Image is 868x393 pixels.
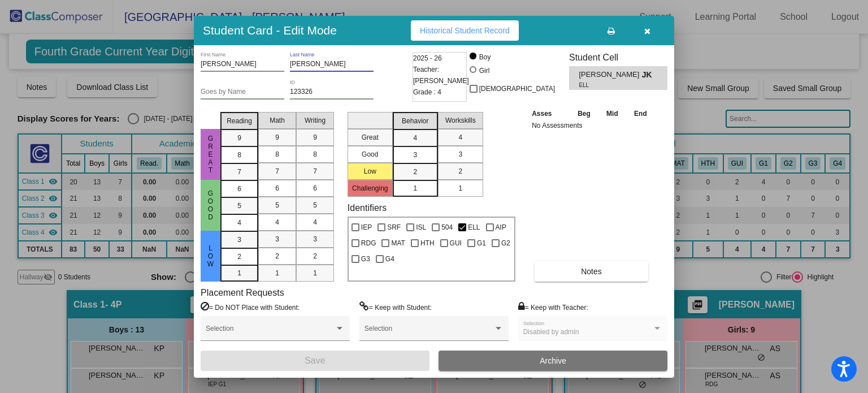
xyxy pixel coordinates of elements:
span: Reading [227,116,252,126]
span: Historical Student Record [420,26,510,35]
span: 2 [458,166,462,176]
span: HTH [420,236,435,250]
span: 504 [441,221,453,234]
span: AIP [496,221,506,234]
span: 2 [413,167,417,177]
span: G4 [385,252,394,266]
span: Teacher: [PERSON_NAME] [413,64,469,87]
span: 1 [458,183,462,193]
span: G1 [477,236,486,250]
span: 9 [275,132,279,142]
span: RDG [361,236,376,250]
button: Archive [439,351,667,371]
span: 4 [413,133,417,143]
span: 3 [313,234,317,244]
div: Boy [479,52,491,62]
label: = Keep with Teacher: [518,301,588,313]
span: 7 [237,167,241,177]
span: 4 [275,217,279,227]
button: Save [201,351,429,371]
span: 8 [237,150,241,160]
span: Writing [305,115,325,126]
button: Historical Student Record [411,20,519,41]
span: JK [642,69,658,81]
span: Archive [540,356,566,365]
span: 5 [313,200,317,210]
span: IEP [361,221,372,234]
span: Disabled by admin [523,328,579,336]
span: Low [206,244,216,268]
span: 2025 - 26 [413,53,442,64]
th: Beg [570,107,599,120]
label: = Do NOT Place with Student: [201,301,300,313]
span: 3 [275,234,279,244]
span: ELL [468,221,480,234]
span: Grade : 4 [413,87,441,98]
span: 2 [275,251,279,261]
span: 1 [237,268,241,278]
label: Identifiers [348,202,387,213]
span: Behavior [402,116,428,126]
label: = Keep with Student: [359,301,432,313]
span: 5 [237,201,241,211]
span: G2 [501,236,510,250]
h3: Student Card - Edit Mode [203,23,337,37]
span: [PERSON_NAME] [579,69,641,81]
span: 6 [313,183,317,193]
span: 4 [313,217,317,227]
span: 1 [275,268,279,278]
span: 8 [275,149,279,159]
span: MAT [391,236,405,250]
th: End [626,107,656,120]
td: No Assessments [529,120,655,131]
span: 6 [237,184,241,194]
span: 3 [458,149,462,159]
span: 6 [275,183,279,193]
th: Mid [598,107,626,120]
span: Notes [581,267,602,276]
h3: Student Cell [569,52,667,63]
span: [DEMOGRAPHIC_DATA] [479,82,555,96]
label: Placement Requests [201,287,284,298]
span: 7 [313,166,317,176]
span: Math [270,115,285,126]
button: Notes [535,261,648,282]
span: Good [206,189,216,221]
span: 4 [237,218,241,228]
span: 1 [313,268,317,278]
span: 4 [458,132,462,142]
span: G3 [361,252,370,266]
span: 5 [275,200,279,210]
span: 7 [275,166,279,176]
span: 9 [237,133,241,143]
span: 2 [313,251,317,261]
span: SRF [387,221,401,234]
input: Enter ID [290,88,374,96]
span: Save [305,356,325,365]
div: Girl [479,66,490,76]
span: ELL [579,81,633,89]
span: ISL [416,221,426,234]
span: 3 [237,235,241,245]
span: 2 [237,252,241,262]
span: 9 [313,132,317,142]
input: goes by name [201,88,284,96]
th: Asses [529,107,570,120]
span: 8 [313,149,317,159]
span: Workskills [445,115,476,126]
span: 1 [413,183,417,193]
span: Great [206,135,216,174]
span: GUI [450,236,462,250]
span: 3 [413,150,417,160]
